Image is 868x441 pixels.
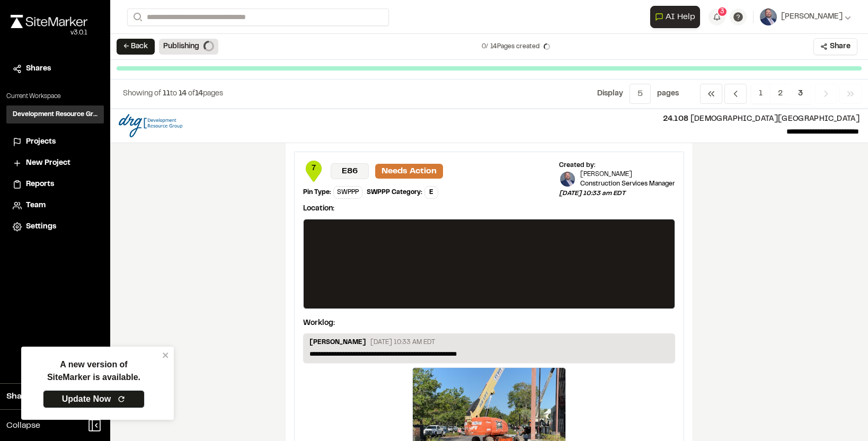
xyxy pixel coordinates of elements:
span: Showing of [123,91,163,97]
a: Update Now [43,390,145,408]
span: 1 [751,84,770,104]
span: Share Workspace [6,390,77,403]
p: Location: [303,203,675,215]
img: User [760,8,777,25]
span: Projects [26,136,56,148]
div: Pin Type: [303,188,331,197]
p: 0 / [482,42,539,51]
p: page s [657,88,679,100]
button: 5 [630,84,651,104]
span: 14 [195,91,203,97]
div: SWPPP [333,186,362,199]
span: 24.108 [663,116,688,122]
div: Open AI Assistant [650,6,704,28]
button: Search [127,8,146,26]
span: 3 [720,7,724,16]
button: ← Back [117,39,155,55]
button: close [162,351,170,359]
a: New Project [13,157,98,169]
a: Projects [13,136,98,148]
span: 14 Pages created [490,42,539,51]
div: SWPPP Category: [367,188,422,197]
button: Open AI Assistant [650,6,700,28]
span: 11 [163,91,170,97]
p: [DATE] 10:33 AM EDT [370,338,435,347]
p: Display [597,88,623,100]
div: Publishing [159,39,218,55]
p: [PERSON_NAME] [580,170,675,179]
p: [DEMOGRAPHIC_DATA][GEOGRAPHIC_DATA] [191,113,860,125]
p: [PERSON_NAME] [309,338,366,349]
span: AI Help [666,11,695,23]
span: 3 [790,84,811,104]
div: E [424,186,438,199]
span: New Project [26,157,70,169]
img: file [119,114,182,137]
button: [PERSON_NAME] [760,8,851,25]
a: Team [13,200,98,211]
p: Construction Services Manager [580,179,675,189]
span: 14 [179,91,187,97]
h3: Development Resource Group [13,110,98,119]
p: A new version of SiteMarker is available. [47,358,140,384]
nav: Navigation [700,84,862,104]
p: E86 [331,163,369,179]
a: Reports [13,179,98,190]
img: rebrand.png [11,15,87,28]
div: Oh geez...please don't... [11,28,87,38]
a: Settings [13,221,98,233]
span: Settings [26,221,56,233]
span: Shares [26,63,51,75]
button: Share [813,38,857,55]
p: to of pages [123,88,223,100]
p: Worklog: [303,317,335,329]
p: Current Workspace [6,92,104,101]
span: Reports [26,179,54,190]
span: Team [26,200,46,211]
button: 3 [708,8,725,25]
div: Created by: [559,161,675,170]
p: Needs Action [375,164,443,179]
span: Collapse [6,419,40,432]
p: [DATE] 10:33 am EDT [559,189,675,198]
span: 7 [303,163,324,174]
span: [PERSON_NAME] [781,11,843,23]
a: Shares [13,63,98,75]
span: 2 [770,84,791,104]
